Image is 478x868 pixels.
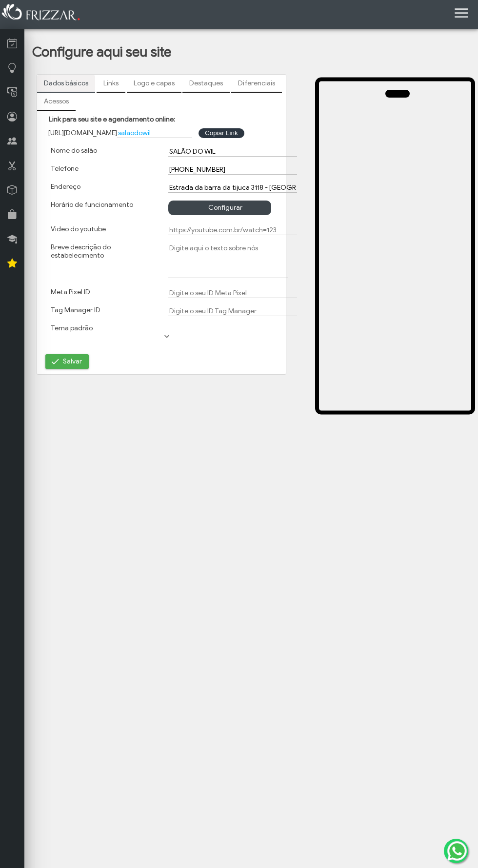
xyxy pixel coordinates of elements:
input: EX: Rua afonso pena, 119, curitiba, Paraná [168,182,297,193]
input: Digite aqui o nome do salão [168,146,297,157]
h1: Configure aqui seu site [32,43,475,61]
span: Configurar [PERSON_NAME] [186,201,264,230]
input: Digite aqui o telefone [168,164,297,175]
button: Configurar [PERSON_NAME] [168,201,271,215]
span: Salvar [63,354,82,369]
a: Destaques [182,75,230,92]
input: Digite o seu ID Tag Manager [168,306,297,316]
img: whatsapp.png [445,839,469,863]
button: Salvar [45,354,89,369]
label: Horário de funcionamento [51,201,133,209]
button: Copiar Link [199,128,244,138]
input: https://youtube.com.br/watch=123 [168,225,297,235]
a: Logo e capas [127,75,181,92]
span: [URL][DOMAIN_NAME] [48,129,117,137]
label: Endereço [51,182,80,191]
label: Breve descrição do estabelecimento [51,243,111,260]
label: Tag Manager ID [51,306,100,314]
a: Diferenciais [231,75,282,92]
a: Links [97,75,125,92]
label: Nome do salão [51,146,97,155]
input: meusalao [117,128,192,138]
a: Acessos [37,93,76,110]
label: Telefone [51,164,79,173]
a: Dados básicos [37,75,95,92]
input: Digite o seu ID Meta Pixel [168,288,297,298]
label: Meta Pixel ID [51,288,90,296]
label: Tema padrão [51,324,93,332]
label: Video do youtube [51,225,106,233]
label: Link para seu site e agendamento online: [49,115,175,123]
